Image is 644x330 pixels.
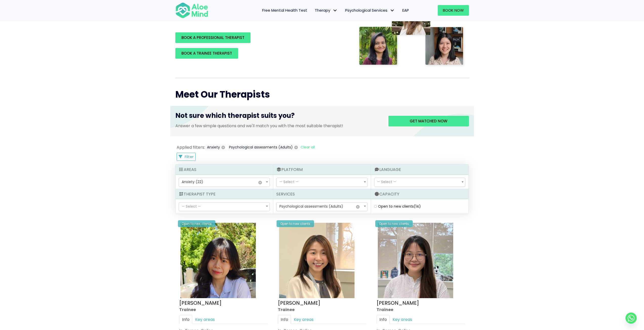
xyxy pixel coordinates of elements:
[276,202,367,211] span: Psychological assessments (Adults)
[311,5,341,16] a: TherapyTherapy: submenu
[410,118,447,124] span: Get matched now
[331,7,339,14] span: Therapy: submenu
[377,315,390,324] a: Info
[175,48,238,59] a: BOOK A TRAINEE THERAPIST
[389,7,396,14] span: Psychological Services: submenu
[371,165,468,174] div: Language
[388,116,469,126] a: Get matched now
[185,154,194,159] span: Filter
[278,299,320,306] a: [PERSON_NAME]
[178,220,215,227] div: Open to new clients
[179,315,192,324] a: Info
[377,306,465,312] div: Trainee
[215,5,413,16] nav: Menu
[179,299,222,306] a: [PERSON_NAME]
[258,5,311,16] a: Free Mental Health Test
[179,178,270,187] span: Anxiety (22)
[277,220,314,227] div: Open to new clients
[175,2,208,19] img: Aloe mind Logo
[179,306,268,312] div: Trainee
[262,8,307,13] span: Free Mental Health Test
[192,315,218,324] a: Key areas
[279,179,299,184] span: — Select —
[175,111,381,123] h3: Not sure which therapist suits you?
[277,203,367,211] span: Psychological assessments (Adults)
[377,179,396,184] span: — Select —
[176,165,273,174] div: Areas
[205,144,226,151] button: Anxiety
[273,189,371,199] div: Services
[177,144,205,150] span: Applied filters:
[390,315,415,324] a: Key areas
[175,32,251,43] a: BOOK A PROFESSIONAL THERAPIST
[371,189,468,199] div: Capacity
[315,8,338,13] span: Therapy
[341,5,399,16] a: Psychological ServicesPsychological Services: submenu
[182,204,201,209] span: — Select —
[279,204,343,209] span: Psychological assessments (Adults)
[291,315,316,324] a: Key areas
[179,178,269,187] span: Anxiety (22)
[278,306,366,312] div: Trainee
[273,165,371,174] div: Platform
[278,315,291,324] a: Info
[375,220,413,227] div: Open to new clients
[176,189,273,199] div: Therapist Type
[626,313,637,324] a: Whatsapp
[443,8,464,13] span: Book Now
[377,299,419,306] a: [PERSON_NAME]
[279,223,355,298] img: IMG_1660 – Tracy Kwah
[181,35,244,40] span: BOOK A PROFESSIONAL THERAPIST
[438,5,469,16] a: Book Now
[300,144,315,151] button: Clear all
[175,123,381,129] p: Answer a few simple questions and we'll match you with the most suitable therapist!
[180,223,256,298] img: Aloe Mind Profile Pic – Christie Yong Kar Xin
[175,88,270,101] span: Meet Our Therapists
[181,51,232,56] span: BOOK A TRAINEE THERAPIST
[378,223,453,298] img: IMG_3049 – Joanne Lee
[345,8,395,13] span: Psychological Services
[414,204,421,209] span: (14)
[402,8,409,13] span: EAP
[399,5,413,16] a: EAP
[182,179,203,184] span: Anxiety (22)
[378,204,421,209] label: Open to new clients
[177,153,196,161] button: Filter Listings
[227,144,299,151] button: Psychological assessments (Adults)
